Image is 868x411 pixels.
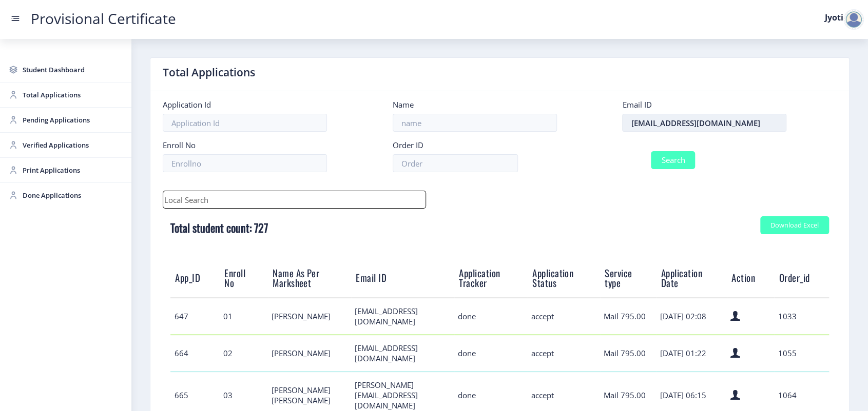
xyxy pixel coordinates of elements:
[760,216,829,234] button: Download Excel
[528,335,600,372] td: accept
[268,335,351,372] td: [PERSON_NAME]
[23,89,123,101] span: Total Applications
[528,259,600,298] th: Application Status
[268,298,351,335] td: [PERSON_NAME]
[656,335,726,372] td: [DATE] 01:22
[268,259,351,298] th: Name As Per Marksheet
[23,114,123,126] span: Pending Applications
[528,298,600,335] td: accept
[454,335,528,372] td: done
[656,298,726,335] td: [DATE] 02:08
[23,189,123,201] span: Done Applications
[351,335,454,372] td: [EMAIL_ADDRESS][DOMAIN_NAME]
[774,335,829,372] td: 1055
[825,13,843,22] label: Jyoti
[23,164,123,176] span: Print Applications
[604,311,652,321] div: Mail 795.00
[393,99,414,110] label: Name
[774,298,829,335] td: 1033
[23,64,123,76] span: Student Dashboard
[656,259,726,298] th: Application Date
[600,259,657,298] th: Service type
[163,114,327,132] input: Application Id
[454,259,528,298] th: Application Tracker
[163,66,255,78] label: Total Applications
[770,221,819,229] div: Download Excel
[170,219,268,236] b: Total student count: 727
[23,139,123,151] span: Verified Applications
[604,390,652,400] div: Mail 795.00
[393,154,518,172] input: Order
[170,259,220,298] th: App_ID
[604,348,652,358] div: Mail 795.00
[163,99,211,110] label: Application Id
[393,114,557,132] input: name
[163,191,426,209] input: Local Search
[351,298,454,335] td: [EMAIL_ADDRESS][DOMAIN_NAME]
[163,154,327,172] input: Enrollno
[727,259,775,298] th: Action
[622,114,786,132] input: email
[220,298,268,335] td: 01
[170,335,220,372] td: 664
[170,298,220,335] td: 647
[21,13,186,24] a: Provisional Certificate
[393,140,423,150] label: Order ID
[651,151,695,169] button: Search
[622,99,651,110] label: Email ID
[454,298,528,335] td: done
[163,140,196,150] label: Enroll No
[220,259,268,298] th: Enroll No
[774,259,829,298] th: Order_id
[351,259,454,298] th: Email ID
[220,335,268,372] td: 02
